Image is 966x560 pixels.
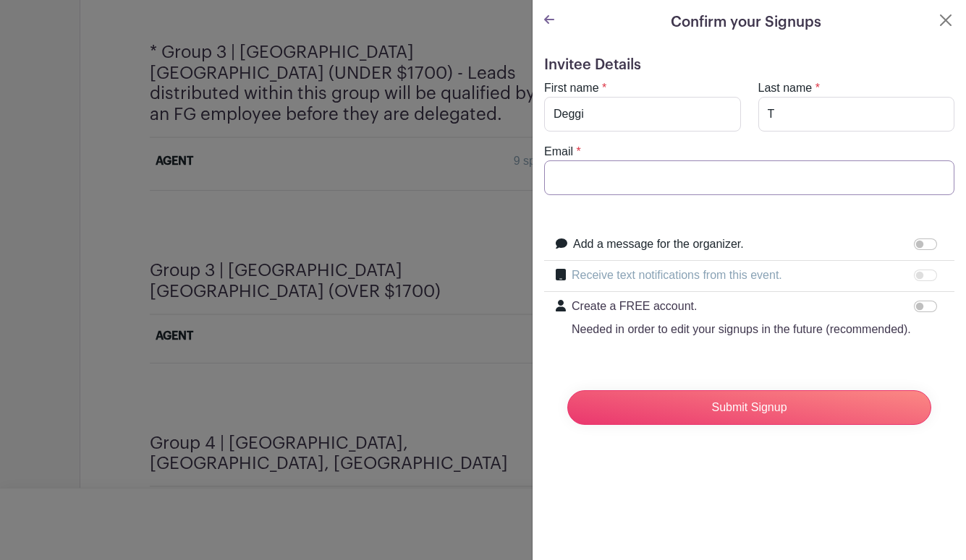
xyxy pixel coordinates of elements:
label: First name [544,79,599,97]
label: Last name [758,79,813,97]
h5: Invitee Details [544,56,954,74]
button: Close [937,12,954,29]
input: Submit Signup [567,390,931,425]
label: Add a message for the organizer. [573,236,744,253]
p: Create a FREE account. [572,298,911,315]
label: Email [544,143,573,160]
p: Needed in order to edit your signups in the future (recommended). [572,321,911,338]
h5: Confirm your Signups [671,12,821,33]
label: Receive text notifications from this event. [572,267,782,284]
